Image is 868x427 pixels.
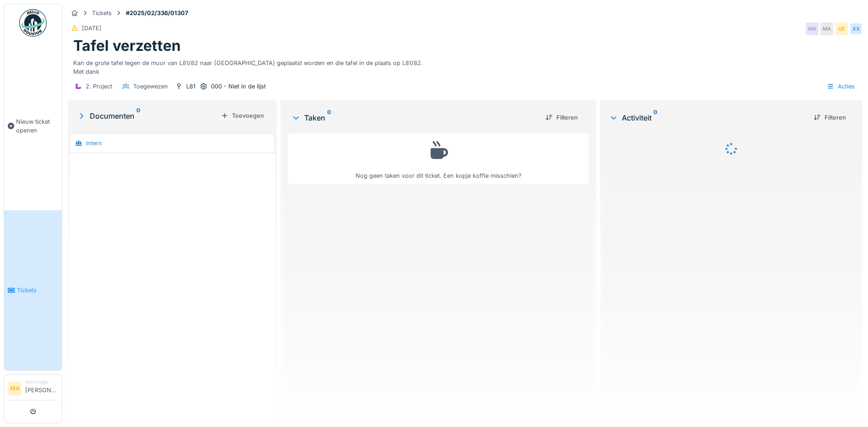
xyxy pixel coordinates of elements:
strong: #2025/02/336/01307 [122,9,192,17]
sup: 0 [653,112,658,123]
div: XX [850,22,863,35]
div: L81 [186,82,195,91]
li: [PERSON_NAME] [25,378,58,398]
div: Intern [86,139,102,148]
img: Badge_color-CXgf-gQk.svg [19,9,47,37]
a: MA Aanvrager[PERSON_NAME] [8,378,58,400]
div: Activiteit [609,112,806,123]
div: Toegewezen [133,82,168,91]
div: Filteren [542,111,582,124]
a: Tickets [4,210,62,370]
a: Nieuw ticket openen [4,42,62,210]
div: 2. Project [86,82,112,91]
div: [DATE] [82,24,102,33]
div: Acties [823,80,859,93]
span: Tickets [17,286,58,295]
h1: Tafel verzetten [73,37,181,55]
div: Documenten [77,110,217,121]
div: MA [820,22,833,35]
div: Taken [291,112,538,123]
div: Nog geen taken voor dit ticket. Een kopje koffie misschien? [294,137,583,180]
div: GE [835,22,848,35]
div: Tickets [92,9,112,17]
div: Aanvrager [25,378,58,385]
li: MA [8,382,22,395]
sup: 0 [136,110,140,121]
div: Kan de grote tafel tegen de muur van L81/82 naar [GEOGRAPHIC_DATA] geplaatst worden en die tafel ... [73,55,857,76]
div: Filteren [810,111,850,124]
div: MA [806,22,819,35]
span: Nieuw ticket openen [16,117,58,135]
div: 000 - Niet in de lijst [211,82,266,91]
div: Toevoegen [217,109,268,122]
sup: 0 [327,112,331,123]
